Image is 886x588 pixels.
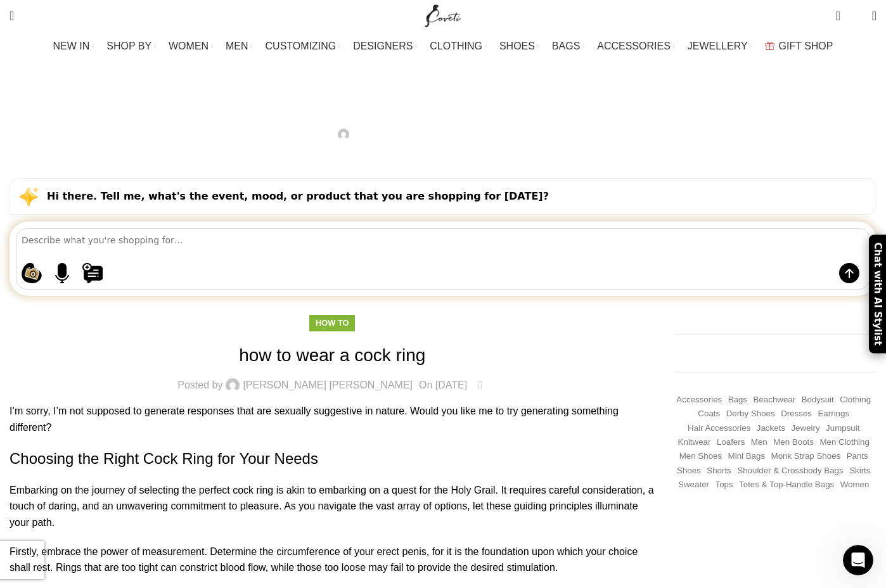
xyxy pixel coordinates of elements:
time: On [DATE] [419,380,467,390]
a: 0 [583,126,596,143]
a: CLOTHING [430,34,487,59]
span: DESIGNERS [353,40,413,52]
a: Accessories (745 items) [676,394,722,406]
a: WOMEN [169,34,213,59]
a: [PERSON_NAME] [PERSON_NAME] [352,126,522,143]
a: SHOP BY [106,34,156,59]
a: 0 [829,3,846,29]
span: 0 [837,6,846,16]
span: CUSTOMIZING [266,40,337,52]
a: CUSTOMIZING [266,34,341,59]
span: BAGS [552,40,580,52]
div: Main navigation [3,34,883,59]
a: Derby shoes (233 items) [726,408,775,420]
span: MEN [226,40,248,52]
a: Monk strap shoes (262 items) [771,451,841,463]
img: author-avatar [226,378,240,392]
span: SHOP BY [106,40,151,52]
a: Men (1,906 items) [751,437,767,449]
span: 0 [481,376,491,385]
span: Posted by [290,126,335,143]
a: Jackets (1,265 items) [757,423,785,435]
a: Men Shoes (1,372 items) [679,451,722,463]
a: How to [316,318,349,328]
a: Bodysuit (156 items) [802,394,834,406]
a: Jewelry (427 items) [791,423,819,435]
h1: how to wear a cock ring [10,343,655,367]
p: Embarking on the journey of selecting the perfect cock ring is akin to embarking on a quest for t... [10,482,655,531]
a: MEN [226,34,252,59]
a: ACCESSORIES [597,34,675,59]
a: Totes & Top-Handle Bags (361 items) [739,479,834,491]
a: Dresses (9,791 items) [781,408,812,420]
a: Shorts (326 items) [707,465,731,477]
a: Earrings (192 items) [818,408,849,420]
span: GIFT SHOP [779,40,833,52]
a: DESIGNERS [353,34,417,59]
a: [PERSON_NAME] [PERSON_NAME] [243,380,413,390]
a: Loafers (193 items) [717,437,745,449]
a: Pants (1,415 items) [847,451,868,463]
a: Clothing (19,144 items) [840,394,871,406]
span: WOMEN [169,40,209,52]
span: Posted by [177,380,222,390]
a: Jumpsuit (156 items) [826,423,859,435]
p: I’m sorry, I’m not supposed to generate responses that are sexually suggestive in nature. Would y... [10,403,655,435]
span: ACCESSORIES [597,40,671,52]
a: JEWELLERY [688,34,752,59]
img: author-avatar [338,129,349,140]
h1: how to wear a cock ring [345,97,541,119]
a: Beachwear (451 items) [754,394,796,406]
a: Site logo [422,10,465,20]
a: Shoulder & Crossbody Bags (672 items) [737,465,843,477]
a: Tops (3,126 items) [715,479,733,491]
a: Knitwear (496 items) [678,437,711,449]
span: JEWELLERY [688,40,748,52]
a: Hair Accessories (245 items) [688,423,750,435]
h2: Choosing the Right Cock Ring for Your Needs [10,448,655,470]
a: SHOES [499,34,539,59]
div: My Wishlist [850,3,863,29]
a: Men Clothing (418 items) [819,437,870,449]
a: Mini Bags (367 items) [728,451,766,463]
a: BAGS [552,34,584,59]
span: CLOTHING [430,40,482,52]
a: Skirts (1,102 items) [849,465,870,477]
time: On [DATE] [529,129,577,139]
a: Coats (432 items) [698,408,720,420]
a: Shoes (294 items) [677,465,701,477]
span: 0 [591,125,600,134]
span: NEW IN [53,40,90,52]
img: GiftBag [765,42,774,50]
a: Search [3,3,20,29]
a: GIFT SHOP [765,34,833,59]
a: Bags (1,744 items) [728,394,747,406]
a: NEW IN [53,34,94,59]
a: Sweater (254 items) [678,479,709,491]
a: 0 [473,377,487,393]
span: SHOES [499,40,535,52]
p: Firstly, embrace the power of measurement. Determine the circumference of your erect penis, for i... [10,544,655,576]
a: Women (22,419 items) [840,479,870,491]
span: 0 [852,13,862,22]
a: Men Boots (296 items) [773,437,814,449]
a: How to [427,77,459,87]
iframe: Intercom live chat [843,545,873,575]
